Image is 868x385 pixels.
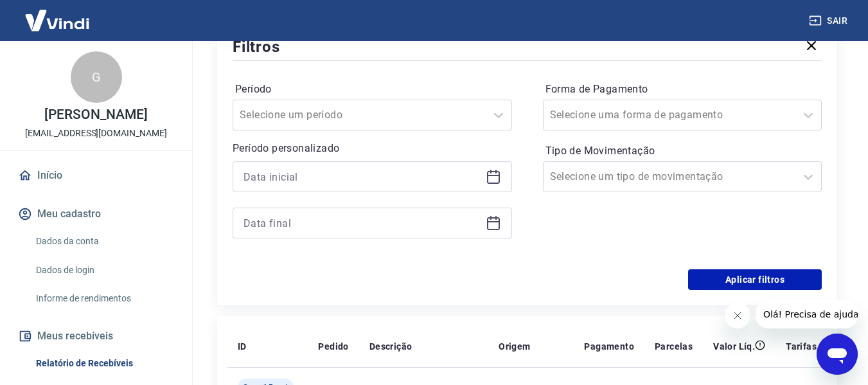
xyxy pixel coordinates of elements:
[545,143,820,159] label: Tipo de Movimentação
[584,340,634,353] p: Pagamento
[756,300,858,328] iframe: Mensagem da empresa
[238,340,247,353] p: ID
[688,269,822,290] button: Aplicar filtros
[31,228,177,255] a: Dados da conta
[25,127,167,140] p: [EMAIL_ADDRESS][DOMAIN_NAME]
[806,9,853,33] button: Sair
[31,285,177,312] a: Informe de rendimentos
[713,340,755,353] p: Valor Líq.
[545,82,820,97] label: Forma de Pagamento
[15,200,177,228] button: Meu cadastro
[817,334,858,375] iframe: Botão para abrir a janela de mensagens
[499,340,530,353] p: Origem
[233,141,512,156] p: Período personalizado
[369,340,412,353] p: Descrição
[318,340,348,353] p: Pedido
[15,322,177,350] button: Meus recebíveis
[786,340,817,353] p: Tarifas
[15,161,177,190] a: Início
[235,82,509,97] label: Período
[44,108,147,121] p: [PERSON_NAME]
[233,37,280,57] h5: Filtros
[15,1,99,40] img: Vindi
[8,9,108,19] span: Olá! Precisa de ajuda?
[31,257,177,283] a: Dados de login
[244,213,481,233] input: Data final
[725,303,750,328] iframe: Fechar mensagem
[655,340,693,353] p: Parcelas
[71,51,122,103] div: G
[244,167,481,186] input: Data inicial
[31,350,177,377] a: Relatório de Recebíveis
